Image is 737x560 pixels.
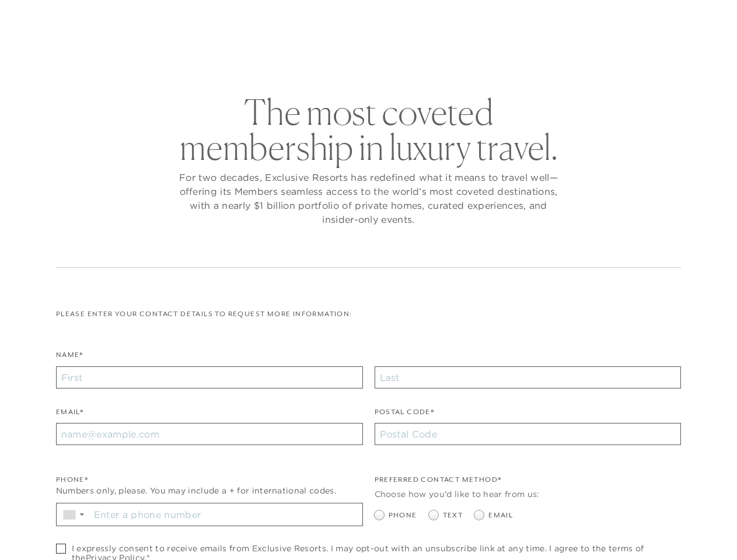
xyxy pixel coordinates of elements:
a: Community [431,37,502,71]
a: Get Started [31,13,82,23]
input: Last [375,366,682,388]
label: Name* [56,349,83,366]
input: name@example.com [56,423,363,445]
span: Phone [389,510,417,521]
div: Phone* [56,474,363,485]
h2: The most coveted membership in luxury travel. [176,94,561,164]
input: First [56,366,363,388]
p: For two decades, Exclusive Resorts has redefined what it means to travel well—offering its Member... [176,170,561,226]
a: The Collection [235,37,324,71]
input: Enter a phone number [90,503,362,526]
label: Postal Code* [375,407,435,423]
a: Membership [341,37,414,71]
legend: Preferred Contact Method* [375,474,502,491]
input: Postal Code [375,423,682,445]
p: Please enter your contact details to request more information: [56,309,681,320]
span: ▼ [78,511,86,518]
span: Email [488,510,513,521]
label: Email* [56,407,83,423]
a: Member Login [618,13,676,23]
div: Country Code Selector [57,503,90,526]
span: Text [443,510,463,521]
div: Numbers only, please. You may include a + for international codes. [56,485,363,497]
div: Choose how you'd like to hear from us: [375,488,682,501]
